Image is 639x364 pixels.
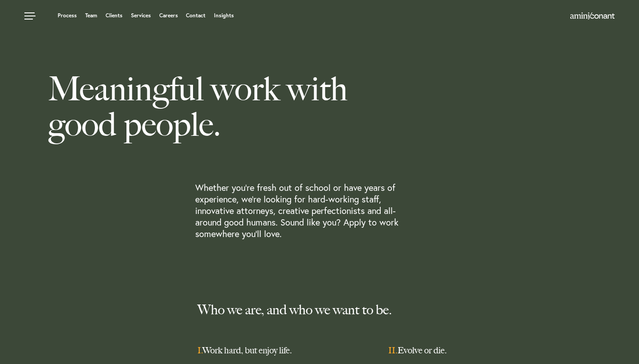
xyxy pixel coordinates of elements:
p: Whether you’re fresh out of school or have years of experience, we’re looking for hard-working st... [195,182,410,240]
span: I. [197,345,202,356]
h3: Work hard, but enjoy life. [197,344,388,356]
a: Home [570,13,615,20]
a: Clients [106,13,122,18]
a: Team [85,13,97,18]
img: Amini & Conant [570,12,615,20]
span: II. [388,345,398,356]
p: Who we are, and who we want to be. [197,302,579,318]
h3: Evolve or die. [388,344,579,356]
a: Careers [159,13,178,18]
a: Contact [186,13,205,18]
a: Insights [214,13,234,18]
a: Services [131,13,151,18]
a: Process [58,13,77,18]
